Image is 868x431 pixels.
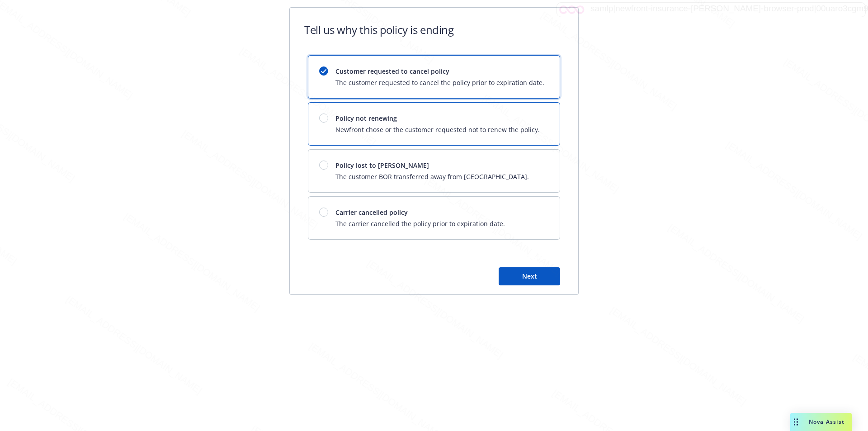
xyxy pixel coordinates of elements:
div: Drag to move [790,413,802,431]
span: Customer requested to cancel policy [335,66,544,76]
span: Policy lost to [PERSON_NAME] [335,161,529,170]
span: Carrier cancelled policy [335,208,505,217]
span: Nova Assist [809,418,844,426]
span: The customer requested to cancel the policy prior to expiration date. [335,78,544,87]
span: The carrier cancelled the policy prior to expiration date. [335,219,505,228]
span: Policy not renewing [335,114,540,123]
button: Nova Assist [790,413,852,431]
h1: Tell us why this policy is ending [304,22,453,37]
span: The customer BOR transferred away from [GEOGRAPHIC_DATA]. [335,172,529,181]
span: Next [522,272,537,280]
span: Newfront chose or the customer requested not to renew the policy. [335,125,540,134]
button: Next [499,267,560,285]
